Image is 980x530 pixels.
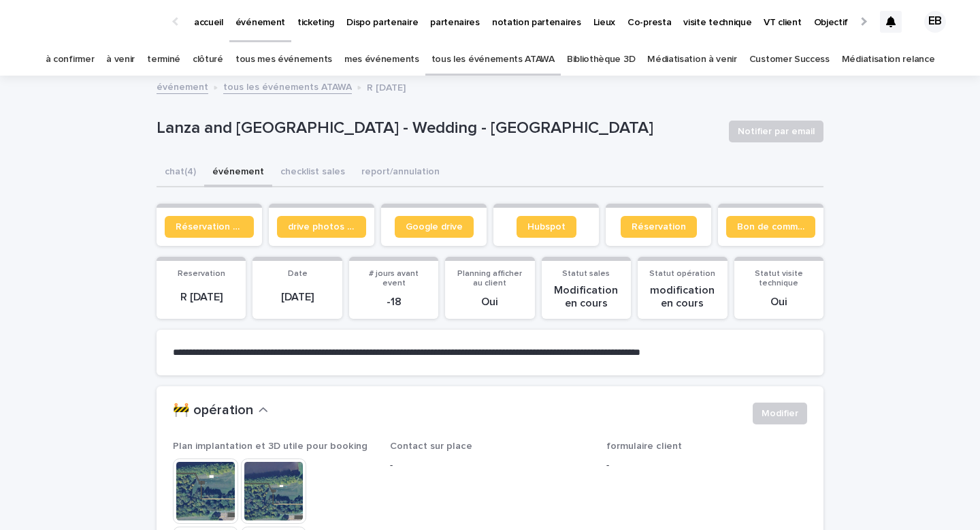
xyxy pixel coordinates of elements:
[431,44,555,76] a: tous les événements ATAWA
[390,441,472,451] span: Contact sur place
[106,44,135,76] a: à venir
[742,296,815,309] p: Oui
[738,125,815,138] span: Notifier par email
[204,159,272,187] button: événement
[173,403,268,419] button: 🚧 opération
[173,403,253,419] h2: 🚧 opération
[178,270,225,278] span: Reservation
[46,44,95,76] a: à confirmer
[649,270,715,278] span: Statut opération
[288,270,308,278] span: Date
[550,284,623,310] p: Modification en cours
[762,407,798,420] span: Modifier
[344,44,419,76] a: mes événements
[606,458,807,473] p: -
[353,159,448,187] button: report/annulation
[729,121,823,142] button: Notifier par email
[726,216,815,238] a: Bon de commande
[753,403,807,424] button: Modifier
[621,216,697,238] a: Réservation
[390,458,591,473] p: -
[527,222,566,232] span: Hubspot
[647,44,737,76] a: Médiatisation à venir
[357,296,430,309] p: -18
[27,8,159,35] img: Ls34BcGeRexTGTNfXpUC
[176,222,243,232] span: Réservation client
[193,44,223,76] a: clôturé
[646,284,719,310] p: modification en cours
[272,159,353,187] button: checklist sales
[632,222,686,232] span: Réservation
[288,222,355,232] span: drive photos coordinateur
[749,44,830,76] a: Customer Success
[235,44,332,76] a: tous mes événements
[457,270,522,287] span: Planning afficher au client
[842,44,935,76] a: Médiatisation relance
[277,216,366,238] a: drive photos coordinateur
[173,441,367,451] span: Plan implantation et 3D utile pour booking
[157,119,718,138] p: Lanza and [GEOGRAPHIC_DATA] - Wedding - [GEOGRAPHIC_DATA]
[406,222,463,232] span: Google drive
[157,78,208,94] a: événement
[165,216,254,238] a: Réservation client
[261,291,333,304] p: [DATE]
[562,270,610,278] span: Statut sales
[737,222,804,232] span: Bon de commande
[395,216,474,238] a: Google drive
[606,441,682,451] span: formulaire client
[567,44,635,76] a: Bibliothèque 3D
[517,216,576,238] a: Hubspot
[453,296,526,309] p: Oui
[157,159,204,187] button: chat (4)
[369,270,419,287] span: # jours avant event
[165,291,238,304] p: R [DATE]
[924,11,946,33] div: EB
[755,270,803,287] span: Statut visite technique
[223,78,352,94] a: tous les événements ATAWA
[367,79,406,94] p: R [DATE]
[147,44,180,76] a: terminé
